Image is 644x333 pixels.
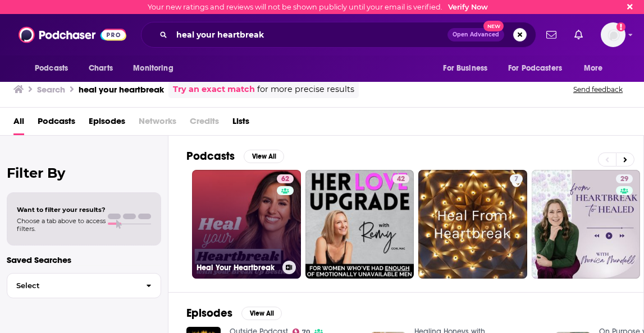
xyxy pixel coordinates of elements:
[232,112,249,135] a: Lists
[257,83,354,96] span: for more precise results
[418,170,527,279] a: 7
[576,58,617,79] button: open menu
[13,112,24,135] a: All
[38,112,75,135] a: Podcasts
[616,22,625,31] svg: Email not verified
[125,58,188,79] button: open menu
[192,170,301,279] a: 62Heal Your Heartbreak
[447,28,504,41] button: Open AdvancedNew
[7,282,137,289] span: Select
[148,3,488,11] div: Your new ratings and reviews will not be shown publicly until your email is verified.
[508,61,562,76] span: For Podcasters
[570,25,587,44] a: Show notifications dropdown
[186,306,282,320] a: EpisodesView All
[133,61,173,76] span: Monitoring
[443,61,487,76] span: For Business
[173,83,255,96] a: Try an exact match
[7,255,161,265] p: Saved Searches
[172,26,447,44] input: Search podcasts, credits, & more...
[620,174,628,185] span: 29
[186,149,235,163] h2: Podcasts
[190,112,219,135] span: Credits
[17,206,106,214] span: Want to filter your results?
[483,21,504,31] span: New
[89,112,125,135] a: Episodes
[186,306,232,320] h2: Episodes
[532,170,641,279] a: 29
[89,61,113,76] span: Charts
[601,22,625,47] img: User Profile
[601,22,625,47] span: Logged in as robin.richardson
[186,149,284,163] a: PodcastsView All
[35,61,68,76] span: Podcasts
[7,273,161,298] button: Select
[241,307,282,320] button: View All
[19,24,126,45] img: Podchaser - Follow, Share and Rate Podcasts
[17,217,106,233] span: Choose a tab above to access filters.
[37,84,65,95] h3: Search
[81,58,120,79] a: Charts
[514,174,518,185] span: 7
[197,263,278,272] h3: Heal Your Heartbreak
[616,174,633,183] a: 29
[79,84,164,95] h3: heal your heartbreak
[601,22,625,47] button: Show profile menu
[584,61,603,76] span: More
[244,150,284,163] button: View All
[7,165,161,181] h2: Filter By
[305,170,414,279] a: 42
[435,58,501,79] button: open menu
[392,174,409,183] a: 42
[281,174,289,185] span: 62
[397,174,405,185] span: 42
[448,3,488,11] a: Verify Now
[141,22,536,48] div: Search podcasts, credits, & more...
[570,85,626,94] button: Send feedback
[27,58,83,79] button: open menu
[277,174,294,183] a: 62
[501,58,578,79] button: open menu
[139,112,176,135] span: Networks
[510,174,523,183] a: 7
[453,32,499,38] span: Open Advanced
[542,25,561,44] a: Show notifications dropdown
